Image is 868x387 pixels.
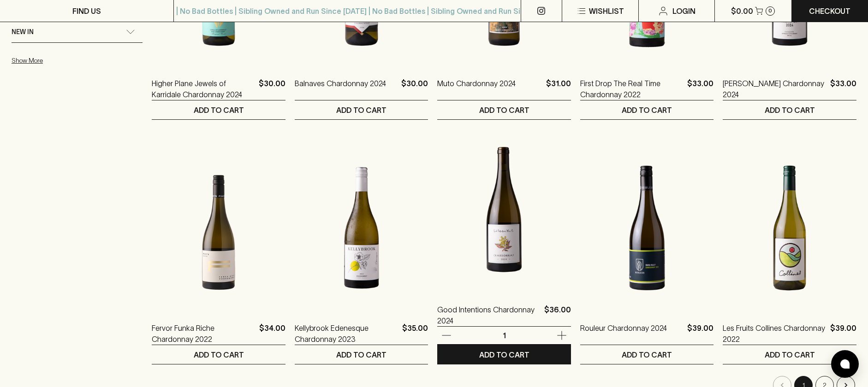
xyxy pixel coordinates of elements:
[622,349,672,360] p: ADD TO CART
[336,105,386,116] p: ADD TO CART
[152,78,255,100] a: Higher Plane Jewels of Karridale Chardonnay 2024
[295,147,428,309] img: Kellybrook Edenesque Chardonnay 2023
[765,349,815,360] p: ADD TO CART
[687,322,713,345] p: $39.00
[809,6,850,17] p: Checkout
[580,78,684,100] a: First Drop The Real Time Chardonnay 2022
[437,78,516,100] a: Muto Chardonnay 2024
[295,345,428,364] button: ADD TO CART
[723,322,826,345] a: Les Fruits Collines Chardonnay 2022
[580,100,714,119] button: ADD TO CART
[336,349,386,360] p: ADD TO CART
[194,349,244,360] p: ADD TO CART
[12,51,132,70] button: Show More
[152,322,256,345] a: Fervor Funka Riche Chardonnay 2022
[295,100,428,119] button: ADD TO CART
[259,322,285,345] p: $34.00
[723,78,826,100] a: [PERSON_NAME] Chardonnay 2024
[479,349,529,360] p: ADD TO CART
[479,105,529,116] p: ADD TO CART
[580,147,714,309] img: Rouleur Chardonnay 2024
[12,26,34,38] span: New In
[546,78,571,100] p: $31.00
[723,100,856,119] button: ADD TO CART
[437,304,541,326] a: Good Intentions Chardonnay 2024
[830,78,856,100] p: $33.00
[152,345,285,364] button: ADD TO CART
[295,322,399,345] a: Kellybrook Edenesque Chardonnay 2023
[437,100,571,119] button: ADD TO CART
[580,345,714,364] button: ADD TO CART
[840,359,850,369] img: bubble-icon
[687,78,713,100] p: $33.00
[72,6,101,17] p: FIND US
[259,78,285,100] p: $30.00
[295,78,386,100] a: Balnaves Chardonnay 2024
[194,105,244,116] p: ADD TO CART
[437,345,571,364] button: ADD TO CART
[768,8,772,13] p: 0
[402,322,428,345] p: $35.00
[580,322,667,345] a: Rouleur Chardonnay 2024
[12,22,143,42] div: New In
[493,330,515,340] p: 1
[152,147,285,309] img: Fervor Funka Riche Chardonnay 2022
[437,129,571,290] img: Good Intentions Chardonnay 2024
[672,6,696,17] p: Login
[723,147,856,309] img: Les Fruits Collines Chardonnay 2022
[731,6,753,17] p: $0.00
[401,78,428,100] p: $30.00
[544,304,571,326] p: $36.00
[622,105,672,116] p: ADD TO CART
[765,105,815,116] p: ADD TO CART
[723,345,856,364] button: ADD TO CART
[152,100,285,119] button: ADD TO CART
[830,322,856,345] p: $39.00
[589,6,624,17] p: Wishlist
